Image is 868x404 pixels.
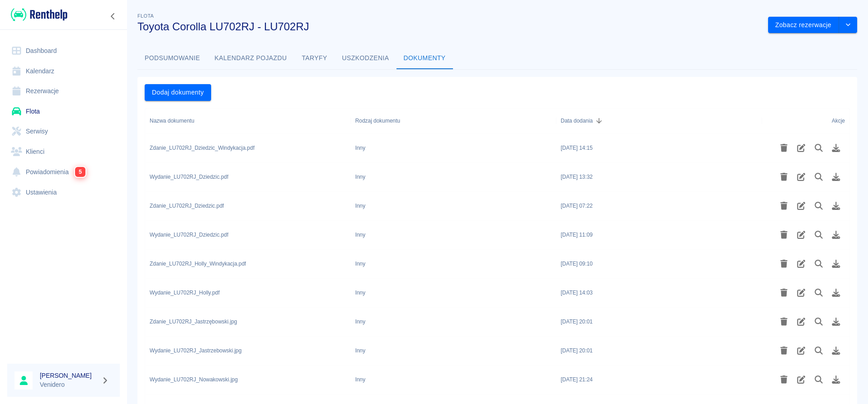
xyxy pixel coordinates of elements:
a: Klienci [7,142,120,162]
div: Rodzaj dokumentu [355,108,400,133]
div: Zdanie_LU702RJ_Dziedzic.pdf [150,202,224,210]
a: Dashboard [7,41,120,61]
div: 25 cze 2025, 14:03 [561,289,593,297]
div: 4 sie 2025, 11:09 [561,231,593,239]
button: Podgląd pliku [810,169,828,185]
div: Zdanie_LU702RJ_Jastrzębowski.jpg [150,318,237,326]
a: Ustawienia [7,182,120,203]
button: Podgląd pliku [810,314,828,329]
button: Pobierz plik [827,285,845,300]
div: Wydanie_LU702RJ_Dziedzic.pdf [150,231,228,239]
div: Data dodania [561,108,593,133]
button: Usuń plik [775,169,793,185]
button: Taryfy [294,48,335,69]
button: Pobierz plik [827,314,845,329]
div: Wydanie_LU702RJ_Dziedzic.pdf [150,173,228,181]
a: Serwisy [7,121,120,142]
div: Akcje [762,108,849,133]
div: 4 wrz 2025, 07:22 [561,202,593,210]
button: Dokumenty [396,48,453,69]
span: Flota [137,13,154,19]
div: Inny [355,375,366,384]
div: Zdanie_LU702RJ_Dziedzic_Windykacja.pdf [150,144,255,152]
div: Inny [355,289,366,297]
div: Inny [355,318,366,326]
button: Usuń plik [775,140,793,156]
div: Akcje [832,108,845,133]
button: Pobierz plik [827,198,845,214]
button: Edytuj rodzaj dokumentu [793,314,810,329]
div: 9 kwi 2025, 21:24 [561,375,593,384]
button: Pobierz plik [827,343,845,358]
div: Inny [355,202,366,210]
button: Edytuj rodzaj dokumentu [793,140,810,156]
button: Uszkodzenia [335,48,396,69]
button: Podgląd pliku [810,227,828,242]
button: Usuń plik [775,227,793,242]
div: Inny [355,260,366,268]
a: Kalendarz [7,61,120,81]
div: 12 wrz 2025, 14:15 [561,144,593,152]
button: Dodaj dokumenty [145,84,211,101]
div: 5 wrz 2025, 13:32 [561,173,593,181]
button: Sort [593,114,605,127]
button: Edytuj rodzaj dokumentu [793,372,810,387]
a: Flota [7,101,120,122]
div: Wydanie_LU702RJ_Holly.pdf [150,289,220,297]
button: Podgląd pliku [810,140,828,156]
button: Edytuj rodzaj dokumentu [793,227,810,242]
button: Zobacz rezerwacje [768,17,839,33]
div: Data dodania [556,108,762,133]
div: Inny [355,231,366,239]
button: Kalendarz pojazdu [208,48,294,69]
button: Usuń plik [775,285,793,300]
button: Pobierz plik [827,140,845,156]
div: Zdanie_LU702RJ_Holly_Windykacja.pdf [150,260,246,268]
button: Pobierz plik [827,372,845,387]
button: Edytuj rodzaj dokumentu [793,169,810,185]
div: Inny [355,347,366,355]
button: Pobierz plik [827,227,845,242]
div: Wydanie_LU702RJ_Nowakowski.jpg [150,375,238,384]
a: Renthelp logo [7,7,67,22]
button: Edytuj rodzaj dokumentu [793,343,810,358]
button: Podgląd pliku [810,256,828,271]
button: Edytuj rodzaj dokumentu [793,256,810,271]
button: Edytuj rodzaj dokumentu [793,198,810,214]
button: Pobierz plik [827,256,845,271]
h6: [PERSON_NAME] [40,371,98,380]
div: Nazwa dokumentu [150,108,194,133]
button: Zwiń nawigację [106,10,120,22]
button: Podgląd pliku [810,343,828,358]
div: 23 lip 2025, 09:10 [561,260,593,268]
div: Rodzaj dokumentu [351,108,557,133]
h3: Toyota Corolla LU702RJ - LU702RJ [137,20,761,33]
button: Usuń plik [775,343,793,358]
p: Venidero [40,380,98,390]
a: Powiadomienia5 [7,162,120,182]
span: 5 [75,167,85,177]
div: Inny [355,144,366,152]
a: Rezerwacje [7,81,120,101]
div: 9 maj 2025, 20:01 [561,347,593,355]
div: 9 maj 2025, 20:01 [561,318,593,326]
button: Pobierz plik [827,169,845,185]
button: Edytuj rodzaj dokumentu [793,285,810,300]
button: Podgląd pliku [810,372,828,387]
img: Renthelp logo [11,7,67,22]
button: Usuń plik [775,314,793,329]
button: Podgląd pliku [810,198,828,214]
button: Usuń plik [775,372,793,387]
div: Wydanie_LU702RJ_Jastrzebowski.jpg [150,347,241,355]
button: Podgląd pliku [810,285,828,300]
button: Usuń plik [775,256,793,271]
div: Nazwa dokumentu [145,108,351,133]
button: drop-down [839,17,857,33]
div: Inny [355,173,366,181]
button: Usuń plik [775,198,793,214]
button: Podsumowanie [137,48,208,69]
